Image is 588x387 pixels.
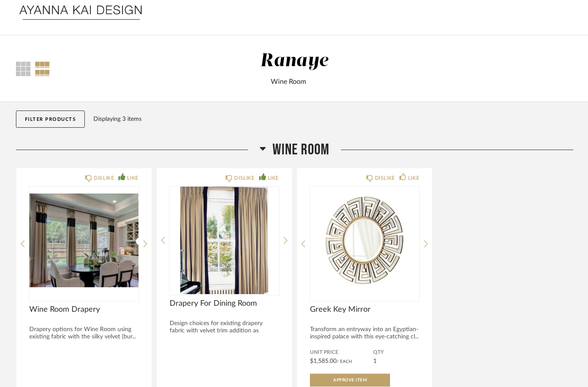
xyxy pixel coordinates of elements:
[272,141,329,159] span: Wine Room
[170,320,279,342] div: Design choices for existing drapery fabric with velvet trim addition as shown(2) P...
[268,174,279,182] div: LIKE
[310,187,419,294] img: undefined
[29,187,139,294] img: undefined
[310,187,419,294] div: 0
[111,77,466,87] div: Wine Room
[373,358,377,364] span: 1
[234,174,254,182] div: DISLIKE
[94,174,114,182] div: DISLIKE
[373,349,419,356] span: QTY
[170,187,279,294] img: undefined
[375,174,395,182] div: DISLIKE
[310,374,390,387] button: Approve Item
[310,349,373,356] span: Unit Price
[16,0,145,35] img: 9766e256-d978-4dab-9e91-94d6568f95d1.png
[310,326,419,341] div: Transform an entryway into an Egyptian-inspired palace with this eye-catching cl...
[333,378,367,382] span: Approve Item
[170,299,279,308] span: Drapery For Dining Room
[29,187,139,294] div: 0
[93,114,569,124] div: Displaying 3 items
[337,359,352,364] span: / Each
[310,358,337,364] span: $1,585.00
[127,174,138,182] div: LIKE
[408,174,419,182] div: LIKE
[260,52,328,70] div: Ranaye
[29,305,139,314] span: Wine Room Drapery
[310,305,419,314] span: Greek Key Mirror
[29,326,139,341] div: Drapery options for Wine Room using existing fabric with the silky velvet (bur...
[16,111,85,128] button: Filter Products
